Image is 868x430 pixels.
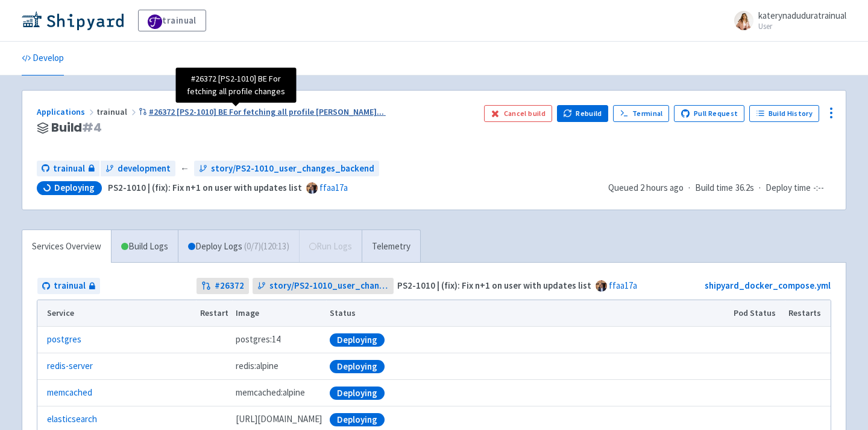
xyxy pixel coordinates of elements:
span: #26372 [PS2-1010] BE For fetching all profile [PERSON_NAME] ... [149,106,384,117]
a: development [101,161,175,177]
span: [DOMAIN_NAME][URL] [236,412,322,426]
a: Pull Request [674,105,744,122]
th: Service [37,300,196,327]
a: #26372 [197,278,249,294]
strong: # 26372 [215,279,244,293]
th: Pod Status [730,300,785,327]
strong: PS2-1010 | (fix): Fix n+1 on user with updates list [397,280,591,291]
span: katerynaduduratrainual [758,10,846,21]
time: 2 hours ago [640,182,684,193]
span: trainual [53,162,85,176]
div: Deploying [330,413,385,426]
span: redis:alpine [236,359,278,373]
a: story/PS2-1010_user_changes_backend [253,278,394,294]
span: Build [51,121,102,135]
span: trainual [54,279,86,293]
span: postgres:14 [236,333,280,347]
a: elasticsearch [47,412,97,426]
a: Deploy Logs (0/7)(120:13) [178,230,299,263]
a: postgres [47,333,81,347]
button: Cancel build [484,105,552,122]
span: 36.2s [735,181,754,195]
th: Restarts [785,300,831,327]
img: Shipyard logo [22,11,124,30]
a: trainual [37,278,100,294]
a: Services Overview [22,230,111,263]
div: Deploying [330,360,385,373]
a: trainual [37,161,99,177]
button: Rebuild [557,105,609,122]
a: katerynaduduratrainual User [727,11,846,30]
span: Build time [695,181,733,195]
a: Telemetry [362,230,420,263]
a: Applications [37,106,96,117]
th: Restart [196,300,232,327]
a: ffaa17a [609,280,637,291]
a: trainual [138,10,206,31]
a: memcached [47,386,92,400]
span: Deploying [54,182,95,194]
span: Queued [608,182,684,193]
strong: PS2-1010 | (fix): Fix n+1 on user with updates list [108,182,302,193]
span: development [118,162,171,176]
span: # 4 [82,119,102,136]
span: story/PS2-1010_user_changes_backend [269,279,389,293]
span: trainual [96,106,139,117]
a: Develop [22,42,64,75]
span: ( 0 / 7 ) (120:13) [244,240,289,254]
span: ← [180,162,189,176]
span: story/PS2-1010_user_changes_backend [211,162,374,176]
div: · · [608,181,831,195]
a: shipyard_docker_compose.yml [705,280,831,291]
a: Terminal [613,105,669,122]
div: Deploying [330,333,385,347]
a: story/PS2-1010_user_changes_backend [194,161,379,177]
div: Deploying [330,387,385,400]
a: redis-server [47,359,93,373]
th: Image [232,300,326,327]
a: Build Logs [112,230,178,263]
small: User [758,22,846,30]
a: ffaa17a [319,182,348,193]
span: Deploy time [766,181,811,195]
th: Status [326,300,730,327]
a: Build History [749,105,819,122]
span: -:-- [813,181,824,195]
span: memcached:alpine [236,386,305,400]
a: #26372 [PS2-1010] BE For fetching all profile [PERSON_NAME]... [139,106,386,117]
